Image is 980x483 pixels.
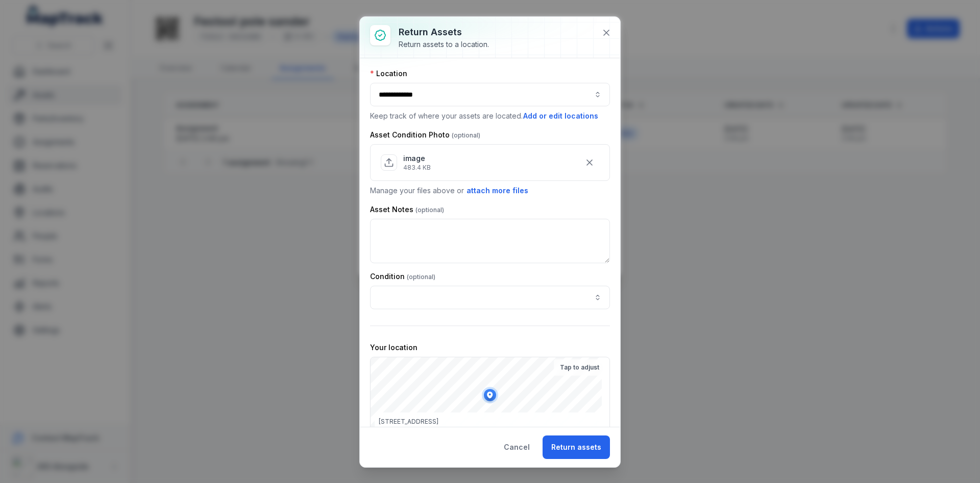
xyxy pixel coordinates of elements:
[370,68,407,79] label: Location
[543,435,610,459] button: Return assets
[371,357,602,433] canvas: Map
[403,164,431,172] p: 483.4 KB
[495,435,538,459] button: Cancel
[370,271,435,282] label: Condition
[403,153,431,164] p: image
[523,110,599,122] button: Add or edit locations
[466,185,529,196] button: attach more files
[370,110,610,122] p: Keep track of where your assets are located.
[399,25,489,39] h3: Return assets
[370,185,610,196] p: Manage your files above or
[370,130,480,140] label: Asset Condition Photo
[560,363,599,372] strong: Tap to adjust
[370,204,444,215] label: Asset Notes
[379,418,438,425] span: [STREET_ADDRESS]
[399,39,489,50] div: Return assets to a location.
[370,342,418,353] label: Your location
